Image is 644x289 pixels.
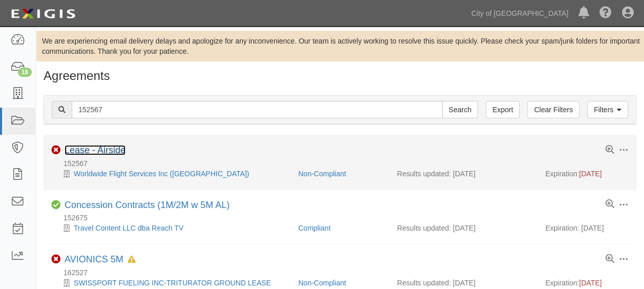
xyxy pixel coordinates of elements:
[579,279,601,287] span: [DATE]
[44,69,636,82] h1: Agreements
[36,36,644,56] div: We are experiencing email delivery delays and apologize for any inconvenience. Our team is active...
[74,170,249,178] a: Worldwide Flight Services Inc ([GEOGRAPHIC_DATA])
[397,278,530,288] div: Results updated: [DATE]
[545,169,629,179] div: Expiration:
[442,101,478,118] input: Search
[74,279,271,287] a: SWISSPORT FUELING INC-TRITURATOR GROUND LEASE
[587,101,628,118] a: Filters
[74,224,183,232] a: Travel Content LLC dba Reach TV
[606,146,614,155] a: View results summary
[397,223,530,233] div: Results updated: [DATE]
[65,145,126,156] div: Lease - Airside
[18,68,32,77] div: 18
[527,101,579,118] a: Clear Filters
[51,255,60,264] i: Non-Compliant
[65,145,126,155] a: Lease - Airside
[51,169,290,179] div: Worldwide Flight Services Inc (WAC)
[606,200,614,209] a: View results summary
[65,200,230,211] div: Concession Contracts (1M/2M w 5M AL)
[72,101,443,118] input: Search
[545,223,629,233] div: Expiration: [DATE]
[51,200,60,210] i: Compliant
[51,158,636,169] div: 152567
[466,3,573,24] a: City of [GEOGRAPHIC_DATA]
[298,224,330,232] a: Compliant
[51,146,60,155] i: Non-Compliant
[65,254,136,265] div: AVIONICS 5M
[8,5,78,23] img: logo-5460c22ac91f19d4615b14bd174203de0afe785f0fc80cf4dbbc73dc1793850b.png
[545,278,629,288] div: Expiration:
[298,170,346,178] a: Non-Compliant
[298,279,346,287] a: Non-Compliant
[599,7,612,19] i: Help Center - Complianz
[65,200,230,210] a: Concession Contracts (1M/2M w 5M AL)
[579,170,601,178] span: [DATE]
[128,256,136,263] i: In Default since 06/21/2025
[51,278,290,288] div: SWISSPORT FUELING INC-TRITURATOR GROUND LEASE
[51,267,636,278] div: 162527
[486,101,520,118] a: Export
[397,169,530,179] div: Results updated: [DATE]
[65,254,123,264] a: AVIONICS 5M
[606,255,614,264] a: View results summary
[51,213,636,223] div: 152675
[51,223,290,233] div: Travel Content LLC dba Reach TV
